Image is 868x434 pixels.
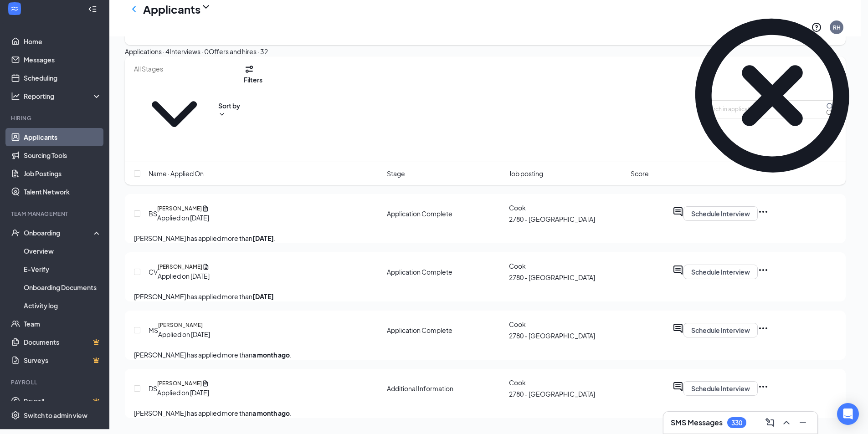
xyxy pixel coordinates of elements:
svg: WorkstreamLogo [10,4,19,13]
a: E-Verify [24,260,102,278]
h5: [PERSON_NAME] [158,321,203,329]
svg: Ellipses [758,381,769,392]
button: Filter Filters [244,64,262,85]
a: Team [24,315,102,333]
svg: Filter [244,64,255,75]
svg: ActiveChat [673,265,683,276]
svg: Document [202,204,209,213]
h3: SMS Messages [671,418,723,428]
span: 2780 - [GEOGRAPHIC_DATA] [509,390,595,398]
div: Additional Information [387,383,453,393]
div: Interviews · 0 [169,46,209,56]
span: Cook [509,204,526,212]
b: a month ago [252,351,290,359]
a: DocumentsCrown [24,333,102,351]
svg: Collapse [88,5,97,14]
svg: UserCheck [11,228,20,237]
svg: ChevronDown [134,74,215,154]
div: Onboarding [24,228,94,237]
svg: ActiveChat [673,323,683,334]
span: Stage [387,168,405,179]
svg: ChevronDown [200,1,211,12]
div: Payroll [11,378,100,386]
svg: ActiveChat [673,381,683,392]
span: 2780 - [GEOGRAPHIC_DATA] [509,332,595,340]
div: Reporting [24,92,102,101]
a: Activity log [24,296,102,315]
svg: ComposeMessage [765,417,776,428]
svg: Minimize [797,417,808,428]
span: 2780 - [GEOGRAPHIC_DATA] [509,273,595,281]
svg: ActiveChat [673,206,683,217]
svg: Document [202,263,210,271]
p: [PERSON_NAME] has applied more than . [134,408,837,418]
svg: Ellipses [758,323,769,334]
button: Schedule Interview [683,206,758,221]
button: Schedule Interview [683,265,758,279]
span: Sort by [218,102,240,110]
button: Sort byChevronDown [218,64,240,154]
svg: Document [202,379,209,388]
svg: CrossCircle [681,5,863,187]
p: [PERSON_NAME] has applied more than . [134,350,837,360]
h5: [PERSON_NAME] [157,204,202,213]
div: Team Management [11,210,100,218]
span: 2780 - [GEOGRAPHIC_DATA] [509,215,595,223]
svg: Settings [11,411,20,420]
div: Offers and hires · 32 [209,46,268,56]
button: ChevronUp [779,415,794,430]
a: Overview [24,242,102,260]
a: Onboarding Documents [24,278,102,296]
a: Scheduling [24,69,102,87]
div: Applications · 4 [125,46,169,56]
span: Cook [509,320,526,328]
div: 330 [731,419,742,427]
div: Application Complete [387,209,452,219]
button: ComposeMessage [763,415,777,430]
input: All Stages [134,64,215,74]
div: DS [149,383,157,393]
h5: [PERSON_NAME] [157,379,202,388]
button: Schedule Interview [683,323,758,337]
button: Minimize [796,415,810,430]
a: SurveysCrown [24,351,102,369]
span: Score [631,168,649,179]
button: Schedule Interview [683,381,758,396]
svg: Ellipses [758,265,769,276]
a: Home [24,32,102,51]
a: Messages [24,51,102,69]
div: Hiring [11,114,100,122]
a: Job Postings [24,164,102,183]
svg: Ellipses [758,206,769,217]
div: Open Intercom Messenger [837,403,859,425]
b: [DATE] [252,292,274,301]
a: Applicants [24,128,102,146]
h5: [PERSON_NAME] [158,263,202,271]
span: Cook [509,378,526,387]
a: Sourcing Tools [24,146,102,164]
div: BS [149,209,157,219]
div: Applied on [DATE] [157,388,209,398]
div: CV [149,267,158,277]
svg: ChevronLeft [128,4,139,15]
div: Application Complete [387,267,452,277]
div: Applied on [DATE] [158,329,210,339]
p: [PERSON_NAME] has applied more than . [134,233,837,243]
b: [DATE] [252,234,274,242]
svg: ChevronUp [781,417,792,428]
div: Applied on [DATE] [157,213,209,223]
h1: Applicants [143,1,200,17]
b: a month ago [252,409,290,417]
div: Switch to admin view [24,411,87,420]
svg: ChevronDown [218,111,226,118]
span: Job posting [509,168,543,179]
div: Applied on [DATE] [158,271,210,281]
span: Name · Applied On [149,168,204,179]
p: [PERSON_NAME] has applied more than . [134,291,837,301]
a: Talent Network [24,183,102,201]
span: Cook [509,262,526,270]
div: Application Complete [387,325,452,335]
div: MS [149,325,158,335]
a: PayrollCrown [24,392,102,410]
